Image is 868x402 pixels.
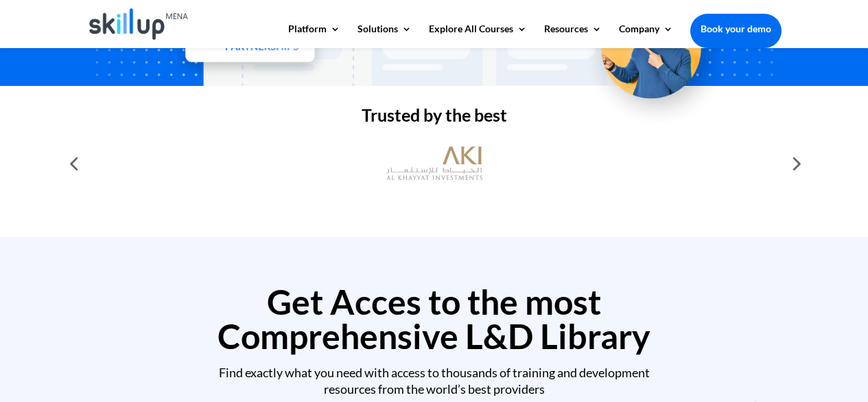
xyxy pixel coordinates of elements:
[89,8,189,40] img: Skillup Mena
[690,14,782,44] a: Book your demo
[87,365,782,397] div: Find exactly what you need with access to thousands of training and development resources from th...
[386,139,482,188] img: al khayyat investments logo
[429,24,527,47] a: Explore All Courses
[619,24,673,47] a: Company
[799,336,868,402] iframe: Chat Widget
[544,24,602,47] a: Resources
[288,24,340,47] a: Platform
[170,4,330,79] img: Partners - SkillUp Mena
[87,107,782,131] h2: Trusted by the best
[87,284,782,360] h2: Get Acces to the most Comprehensive L&D Library
[357,24,412,47] a: Solutions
